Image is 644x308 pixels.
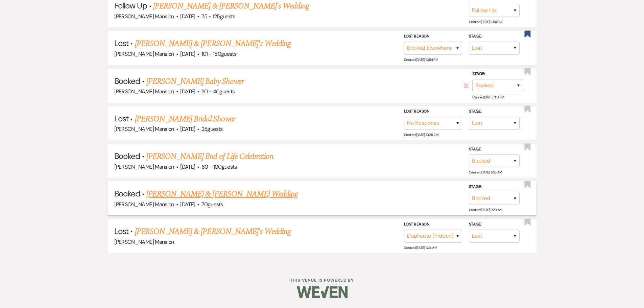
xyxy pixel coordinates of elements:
span: 30 - 40 guests [201,88,235,95]
img: Weven Logo [297,280,348,304]
span: [DATE] [180,125,195,133]
span: Created: [DATE] 3:51 PM [472,95,504,99]
span: Booked [114,188,140,199]
label: Stage: [469,183,520,191]
a: [PERSON_NAME] & [PERSON_NAME]'s Wedding [135,226,291,238]
span: [DATE] [180,88,195,95]
span: Created: [DATE] 9:20 AM [469,208,502,212]
a: [PERSON_NAME] Bridal Shower [135,113,235,125]
span: Follow Up [114,0,147,11]
span: Created: [DATE] 9:53 AM [469,170,502,174]
span: Lost [114,226,128,236]
span: [PERSON_NAME] Mansion [114,50,174,57]
label: Lost Reason [404,33,462,40]
label: Stage: [469,33,520,40]
span: [PERSON_NAME] Mansion [114,125,174,133]
a: [PERSON_NAME] Baby Shower [146,75,244,88]
span: [PERSON_NAME] Mansion [114,13,174,20]
span: 25 guests [201,125,223,133]
a: [PERSON_NAME] End of Life Celebration [146,150,273,163]
span: [DATE] [180,201,195,208]
span: [PERSON_NAME] Mansion [114,238,174,245]
span: Booked [114,151,140,161]
label: Stage: [469,145,520,153]
span: [DATE] [180,13,195,20]
label: Lost Reason [404,108,462,115]
span: Lost [114,113,128,124]
span: [PERSON_NAME] Mansion [114,201,174,208]
span: [DATE] [180,50,195,57]
span: Created: [DATE] 10:29 AM [404,133,438,137]
span: Booked [114,76,140,86]
label: Stage: [469,108,520,115]
span: 101 - 150 guests [201,50,236,57]
span: Created: [DATE] 12:14 AM [404,245,437,250]
span: [DATE] [180,163,195,170]
label: Stage: [472,70,523,78]
span: Created: [DATE] 10:19 PM [469,20,502,24]
span: 70 guests [201,201,223,208]
span: [PERSON_NAME] Mansion [114,163,174,170]
a: [PERSON_NAME] & [PERSON_NAME] Wedding [146,188,298,200]
label: Lost Reason [404,221,462,228]
span: Created: [DATE] 10:54 PM [404,57,438,62]
span: Lost [114,38,128,48]
span: 60 - 100 guests [201,163,237,170]
a: [PERSON_NAME] & [PERSON_NAME]'s Wedding [135,38,291,50]
span: [PERSON_NAME] Mansion [114,88,174,95]
span: 75 - 125 guests [201,13,235,20]
label: Stage: [469,221,520,228]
